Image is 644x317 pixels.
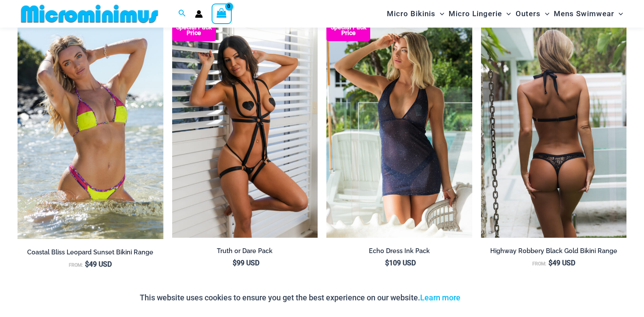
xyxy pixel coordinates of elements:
a: Coastal Bliss Leopard Sunset Bikini Range [18,248,163,260]
span: Menu Toggle [502,3,511,25]
span: $ [385,259,389,267]
h2: Echo Dress Ink Pack [326,247,472,255]
span: Mens Swimwear [554,3,614,25]
a: Highway Robbery Black Gold Bikini Range [481,247,627,258]
span: Menu Toggle [541,3,549,25]
a: Micro LingerieMenu ToggleMenu Toggle [446,3,513,25]
a: Truth or Dare Pack [172,247,318,258]
a: Micro BikinisMenu ToggleMenu Toggle [385,3,446,25]
nav: Site Navigation [383,1,626,26]
span: Micro Bikinis [387,3,435,25]
span: Menu Toggle [614,3,623,25]
a: Coastal Bliss Leopard Sunset 3171 Tri Top 4371 Thong Bikini 06Coastal Bliss Leopard Sunset 3171 T... [18,19,163,239]
a: Learn more [420,293,460,302]
bdi: 49 USD [548,259,575,267]
span: From: [69,262,83,268]
b: Special Pack Price [326,25,370,36]
bdi: 49 USD [85,260,112,268]
span: From: [532,261,546,267]
img: Coastal Bliss Leopard Sunset 3171 Tri Top 4371 Thong Bikini 06 [18,19,163,239]
span: $ [85,260,89,268]
a: Mens SwimwearMenu ToggleMenu Toggle [552,3,625,25]
img: Truth or Dare Black 1905 Bodysuit 611 Micro 07 [172,19,318,238]
span: $ [233,259,237,267]
a: Truth or Dare Black 1905 Bodysuit 611 Micro 07 Truth or Dare Black 1905 Bodysuit 611 Micro 06Trut... [172,19,318,238]
span: Micro Lingerie [449,3,502,25]
a: Echo Ink 5671 Dress 682 Thong 07 Echo Ink 5671 Dress 682 Thong 08Echo Ink 5671 Dress 682 Thong 08 [326,19,472,238]
p: This website uses cookies to ensure you get the best experience on our website. [140,291,460,304]
img: Echo Ink 5671 Dress 682 Thong 07 [326,19,472,238]
img: Highway Robbery Black Gold 359 Clip Top 439 Clip Bottom 03 [481,19,627,238]
bdi: 109 USD [385,259,416,267]
img: MM SHOP LOGO FLAT [18,4,162,24]
a: Highway Robbery Black Gold 359 Clip Top 439 Clip Bottom 01v2Highway Robbery Black Gold 359 Clip T... [481,19,627,238]
b: Special Pack Price [172,25,216,36]
a: Account icon link [195,10,203,18]
button: Accept [467,287,504,308]
a: View Shopping Cart, empty [212,4,232,24]
h2: Truth or Dare Pack [172,247,318,255]
span: Menu Toggle [435,3,444,25]
bdi: 99 USD [233,259,259,267]
a: Search icon link [178,8,186,19]
a: Echo Dress Ink Pack [326,247,472,258]
h2: Coastal Bliss Leopard Sunset Bikini Range [18,248,163,257]
span: $ [548,259,552,267]
h2: Highway Robbery Black Gold Bikini Range [481,247,627,255]
a: OutersMenu ToggleMenu Toggle [513,3,552,25]
span: Outers [516,3,541,25]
